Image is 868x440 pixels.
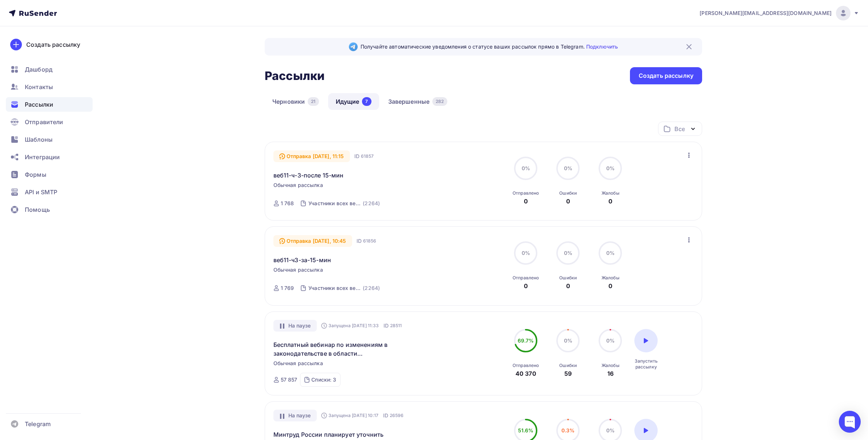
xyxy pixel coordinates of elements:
[602,275,619,281] div: Жалобы
[25,65,52,74] span: Дашборд
[524,197,528,206] div: 0
[308,284,361,292] div: Участники всех вебинаров (1-11)
[6,167,93,182] a: Формы
[700,6,859,20] a: [PERSON_NAME][EMAIL_ADDRESS][DOMAIN_NAME]
[363,200,380,207] div: (2264)
[564,250,572,256] span: 0%
[674,125,685,133] div: Все
[566,282,570,290] div: 0
[564,369,572,378] div: 59
[586,43,618,50] a: Подключить
[273,150,350,162] div: Отправка [DATE], 11:15
[513,190,539,196] div: Отправлено
[6,62,93,77] a: Дашборд
[561,427,575,433] span: 0.3%
[522,165,530,171] span: 0%
[432,97,447,106] div: 282
[564,337,572,344] span: 0%
[634,358,658,370] div: Запустить рассылку
[308,97,319,106] div: 21
[700,9,832,17] span: [PERSON_NAME][EMAIL_ADDRESS][DOMAIN_NAME]
[363,237,377,245] span: 61856
[308,198,381,209] a: Участники всех вебинаров (1-11) (2264)
[273,235,352,247] div: Отправка [DATE], 10:45
[273,181,323,189] span: Обычная рассылка
[273,340,398,358] a: Бесплатный вебинар по изменениям в законодательстве в области промышленной безопасности с [DATE]
[608,197,612,206] div: 0
[564,165,572,171] span: 0%
[273,256,331,264] a: веб11-ч3-за-15-мин
[281,376,297,383] div: 57 857
[25,188,57,196] span: API и SMTP
[273,266,323,273] span: Обычная рассылка
[321,413,379,418] div: Запущена [DATE] 10:17
[281,200,294,207] div: 1 768
[513,275,539,281] div: Отправлено
[354,153,359,160] span: ID
[518,337,534,344] span: 69.7%
[349,42,358,51] img: Telegram
[524,282,528,290] div: 0
[522,250,530,256] span: 0%
[273,320,317,332] div: На паузе
[25,205,50,214] span: Помощь
[658,122,702,136] button: Все
[639,72,693,80] div: Создать рассылку
[25,170,46,179] span: Формы
[308,200,361,207] div: Участники всех вебинаров (1-11)
[361,153,374,160] span: 61857
[606,337,615,344] span: 0%
[25,153,60,161] span: Интеграции
[559,190,577,196] div: Ошибки
[328,93,379,110] a: Идущие7
[566,197,570,206] div: 0
[559,275,577,281] div: Ошибки
[361,43,618,50] span: Получайте автоматические уведомления о статусе ваших рассылок прямо в Telegram.
[6,80,93,94] a: Контакты
[311,376,336,383] div: Списки: 3
[513,363,539,368] div: Отправлено
[273,171,344,180] a: веб11-ч-3-после 15-мин
[602,363,619,368] div: Жалобы
[607,369,614,378] div: 16
[362,97,371,106] div: 7
[363,284,380,292] div: (2264)
[273,410,317,421] div: На паузе
[357,237,362,245] span: ID
[559,363,577,368] div: Ошибки
[381,93,455,110] a: Завершенные282
[25,100,53,109] span: Рассылки
[384,322,389,329] span: ID
[515,369,536,378] div: 40 370
[606,250,615,256] span: 0%
[518,427,534,433] span: 51.6%
[26,40,80,49] div: Создать рассылку
[602,190,619,196] div: Жалобы
[608,282,612,290] div: 0
[308,282,381,294] a: Участники всех вебинаров (1-11) (2264)
[265,69,324,83] h2: Рассылки
[6,115,93,129] a: Отправители
[321,323,379,329] div: Запущена [DATE] 11:33
[281,284,294,292] div: 1 769
[6,132,93,147] a: Шаблоны
[6,97,93,112] a: Рассылки
[25,420,51,428] span: Telegram
[25,118,63,126] span: Отправители
[265,93,327,110] a: Черновики21
[390,322,402,329] span: 28511
[390,412,404,419] span: 26596
[273,360,323,367] span: Обычная рассылка
[606,427,615,433] span: 0%
[25,83,53,91] span: Контакты
[383,412,388,419] span: ID
[606,165,615,171] span: 0%
[25,135,52,144] span: Шаблоны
